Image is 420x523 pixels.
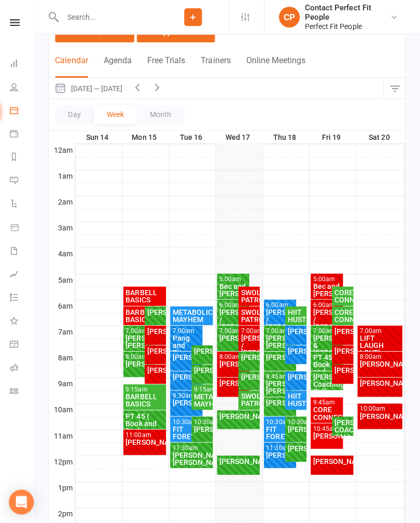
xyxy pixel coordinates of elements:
[127,411,165,433] div: PT 45 ( Book and Pay)
[173,353,202,360] div: [PERSON_NAME]
[127,385,165,392] div: 9:15am
[50,273,76,286] th: 5am
[148,308,165,315] div: [PERSON_NAME]
[127,430,165,437] div: 11:00am
[220,275,248,282] div: 5:00am
[127,288,165,302] div: BARBELL BASICS
[127,437,165,444] div: [PERSON_NAME]
[194,346,212,354] div: [PERSON_NAME]
[50,351,76,364] th: 8am
[267,353,295,360] div: [PERSON_NAME]
[220,327,248,333] div: 7:00am
[313,282,342,296] div: Bec and [PERSON_NAME]
[11,146,35,169] a: Reports
[241,353,258,360] div: [PERSON_NAME]
[11,99,35,123] a: Calendar
[173,391,202,398] div: 9:30am
[173,333,202,355] div: Pang and Tita
[220,359,248,367] div: [PERSON_NAME].
[50,78,129,98] button: [DATE] — [DATE]
[241,327,258,333] div: 7:00am
[127,392,165,406] div: BARBELL BASICS
[267,424,295,439] div: FIT FOREVERS
[194,385,212,392] div: 9:15am
[50,428,76,441] th: 11am
[148,55,186,78] button: Free Trials
[334,346,352,354] div: [PERSON_NAME]
[148,327,165,334] div: [PERSON_NAME]
[173,372,202,380] div: [PERSON_NAME]
[11,356,35,379] a: Roll call kiosk mode
[220,411,259,418] div: [PERSON_NAME]
[105,55,133,78] button: Agenda
[50,195,76,208] th: 2am
[50,506,76,519] th: 2pm
[241,308,258,322] div: SWOL PATROL
[50,402,76,415] th: 10am
[194,366,212,373] div: [PERSON_NAME]
[267,398,295,405] div: [PERSON_NAME]
[267,417,295,424] div: 10:30am
[50,325,76,338] th: 7am
[360,353,401,359] div: 8:00am
[220,456,259,463] div: [PERSON_NAME]
[313,424,342,431] div: 10:45am
[288,346,305,354] div: [PERSON_NAME]
[173,443,212,450] div: 11:30am
[288,391,305,406] div: HIIT HUSTLE
[310,130,356,143] th: Fri 19
[173,424,202,439] div: FIT FOREVERS
[11,216,35,239] a: Product Sales
[334,417,352,439] div: [PERSON_NAME] COACHING CALL
[334,366,352,373] div: [PERSON_NAME]
[288,424,305,431] div: [PERSON_NAME]
[127,353,155,359] div: 8:00am
[313,405,342,419] div: CORE CONNECTION
[241,333,258,355] div: [PERSON_NAME] / [PERSON_NAME]
[173,450,212,464] div: [PERSON_NAME]/ [PERSON_NAME]
[267,379,295,394] div: [PERSON_NAME]/ [PERSON_NAME]
[194,417,212,424] div: 10:30am
[173,327,202,333] div: 7:00am
[173,398,202,405] div: [PERSON_NAME]
[123,130,170,143] th: Mon 15
[305,22,390,31] div: Perfect Fit People
[267,450,295,457] div: [PERSON_NAME]
[313,308,342,329] div: [PERSON_NAME] / [PERSON_NAME]
[127,308,155,322] div: BARBELL BASICS
[10,488,35,513] div: Open Intercom Messenger
[305,3,390,22] div: Contact Perfect Fit People
[267,372,295,379] div: 8:45am
[288,417,305,424] div: 10:30am
[220,308,248,329] div: [PERSON_NAME] / [PERSON_NAME]
[11,76,35,99] a: People
[313,301,342,308] div: 6:00am
[50,480,76,493] th: 1pm
[148,346,165,354] div: [PERSON_NAME]
[61,10,159,24] input: Search...
[170,130,216,143] th: Tue 16
[11,53,35,76] a: Dashboard
[334,308,352,322] div: CORE CONNECTION
[313,353,342,382] div: PT 45 ( Book and Pay)
[50,376,76,389] th: 9am
[173,308,212,322] div: METABOLIC MAYHEM
[148,366,165,373] div: [PERSON_NAME]
[194,424,212,431] div: [PERSON_NAME]
[267,308,295,329] div: [PERSON_NAME] / [PERSON_NAME]
[313,327,342,333] div: 7:00am
[241,288,258,302] div: SWOL PATROL
[127,333,155,348] div: [PERSON_NAME]/ [PERSON_NAME]
[216,130,263,143] th: Wed 17
[50,221,76,234] th: 3am
[267,333,295,348] div: [PERSON_NAME]/ [PERSON_NAME]
[95,105,138,124] button: Week
[288,372,305,380] div: [PERSON_NAME]
[313,431,342,438] div: [PERSON_NAME]
[360,359,401,367] div: [PERSON_NAME]
[57,55,89,78] button: Calendar
[220,353,248,359] div: 8:00am
[202,55,231,78] button: Trainers
[11,379,35,402] a: Class kiosk mode
[127,359,155,367] div: [PERSON_NAME]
